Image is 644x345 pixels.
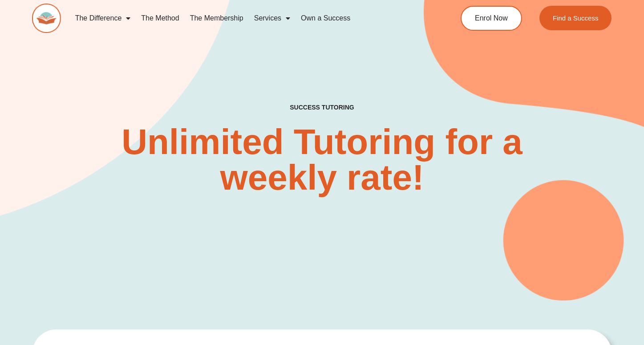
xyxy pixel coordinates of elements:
a: The Membership [185,8,249,28]
a: Enrol Now [461,6,522,31]
h2: Unlimited Tutoring for a weekly rate! [70,124,574,195]
a: The Method [136,8,184,28]
a: Find a Success [539,6,612,30]
span: Find a Success [553,15,599,21]
h4: SUCCESS TUTORING​ [236,104,408,111]
a: Services [249,8,296,28]
span: Enrol Now [475,15,508,22]
nav: Menu [70,8,428,28]
a: Own a Success [296,8,356,28]
a: The Difference [70,8,136,28]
